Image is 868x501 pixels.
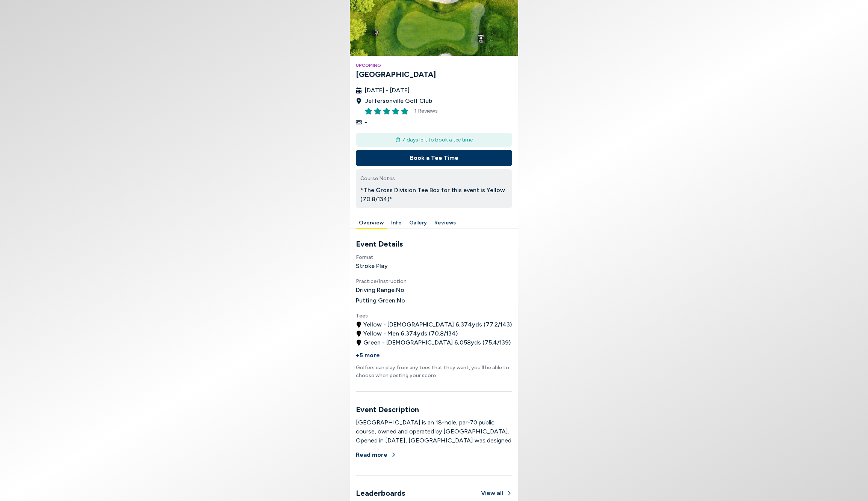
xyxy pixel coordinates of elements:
[406,217,430,229] button: Gallery
[356,238,512,250] h3: Event Details
[360,175,395,182] span: Course Notes
[360,186,508,204] p: *The Gross Division Tee Box for this event is Yellow (70.8/134)*
[383,107,390,115] button: Rate this item 3 stars
[356,313,368,319] span: Tees
[431,217,459,229] button: Reviews
[392,107,399,115] button: Rate this item 4 stars
[356,286,512,295] h4: Driving Range: No
[356,296,512,305] h4: Putting Green: No
[356,254,374,260] span: Format
[365,86,410,95] span: [DATE] - [DATE]
[374,107,381,115] button: Rate this item 2 stars
[356,278,407,284] span: Practice/Instruction
[356,347,380,364] button: +5 more
[356,364,512,379] p: Golfers can play from any tees that they want, you'll be able to choose when posting your score.
[388,217,405,229] button: Info
[481,489,512,498] button: View all
[356,487,405,499] h3: Leaderboards
[356,133,512,147] div: 7 days left to book a tee time
[356,447,396,463] button: Read more
[363,320,512,329] span: Yellow - [DEMOGRAPHIC_DATA] 6,374 yds ( 77.2 / 143 )
[414,107,438,115] span: 1 Reviews
[365,107,372,115] button: Rate this item 1 stars
[363,329,458,338] span: Yellow - Men 6,374 yds ( 70.8 / 134 )
[350,217,518,229] div: Manage your account
[356,150,512,166] button: Book a Tee Time
[356,69,512,80] h3: [GEOGRAPHIC_DATA]
[401,107,408,115] button: Rate this item 5 stars
[356,262,512,271] h4: Stroke Play
[363,338,511,347] span: Green - [DEMOGRAPHIC_DATA] 6,058 yds ( 75.4 / 139 )
[365,118,367,127] span: -
[356,217,387,229] button: Overview
[356,404,512,415] h3: Event Description
[356,62,512,69] h4: Upcoming
[365,96,432,105] span: Jeffersonville Golf Club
